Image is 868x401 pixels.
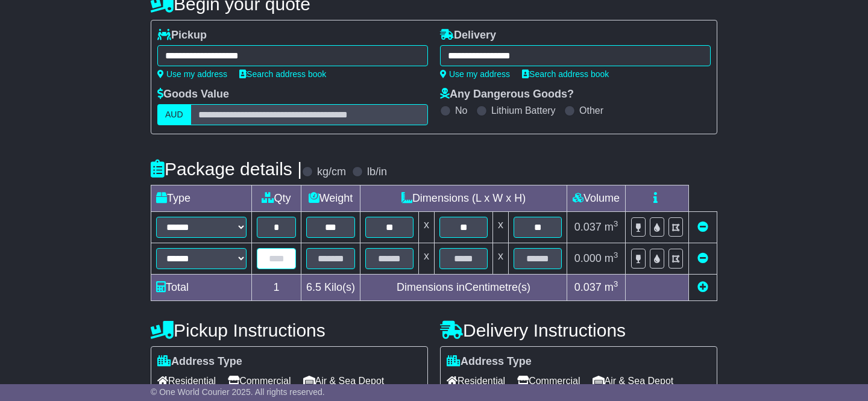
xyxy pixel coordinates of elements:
a: Search address book [522,69,609,79]
label: Address Type [447,355,532,368]
a: Remove this item [697,252,708,264]
td: Kilo(s) [301,275,360,301]
label: Lithium Battery [491,105,556,116]
span: 0.037 [574,281,602,293]
a: Remove this item [697,221,708,233]
label: Goods Value [157,88,229,101]
label: Delivery [440,29,496,42]
td: x [419,243,435,275]
td: Dimensions (L x W x H) [360,185,567,212]
td: x [419,212,435,243]
span: 0.037 [574,221,602,233]
h4: Delivery Instructions [440,320,717,340]
td: Dimensions in Centimetre(s) [360,275,567,301]
label: kg/cm [317,166,346,179]
a: Use my address [440,69,510,79]
span: m [605,252,618,264]
label: lb/in [367,166,387,179]
span: m [605,281,618,293]
span: 0.000 [574,252,602,264]
label: Any Dangerous Goods? [440,88,574,101]
span: Air & Sea Depot [593,371,674,390]
td: Weight [301,185,360,212]
span: Air & Sea Depot [303,371,385,390]
sup: 3 [614,250,618,260]
td: Total [151,275,252,301]
a: Search address book [239,69,326,79]
label: Address Type [157,355,242,368]
td: Volume [567,185,626,212]
td: Type [151,185,252,212]
h4: Pickup Instructions [151,320,428,340]
h4: Package details | [151,159,302,179]
span: 6.5 [306,281,321,293]
span: Residential [157,371,216,390]
a: Use my address [157,69,227,79]
label: Pickup [157,29,207,42]
label: AUD [157,104,191,125]
span: Commercial [228,371,291,390]
label: Other [579,105,603,116]
span: © One World Courier 2025. All rights reserved. [151,387,325,397]
td: x [493,243,509,275]
a: Add new item [697,281,708,293]
span: Residential [447,371,505,390]
td: x [493,212,509,243]
td: 1 [252,275,301,301]
sup: 3 [614,219,618,228]
label: No [455,105,467,116]
td: Qty [252,185,301,212]
span: m [605,221,618,233]
span: Commercial [517,371,580,390]
sup: 3 [614,279,618,288]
